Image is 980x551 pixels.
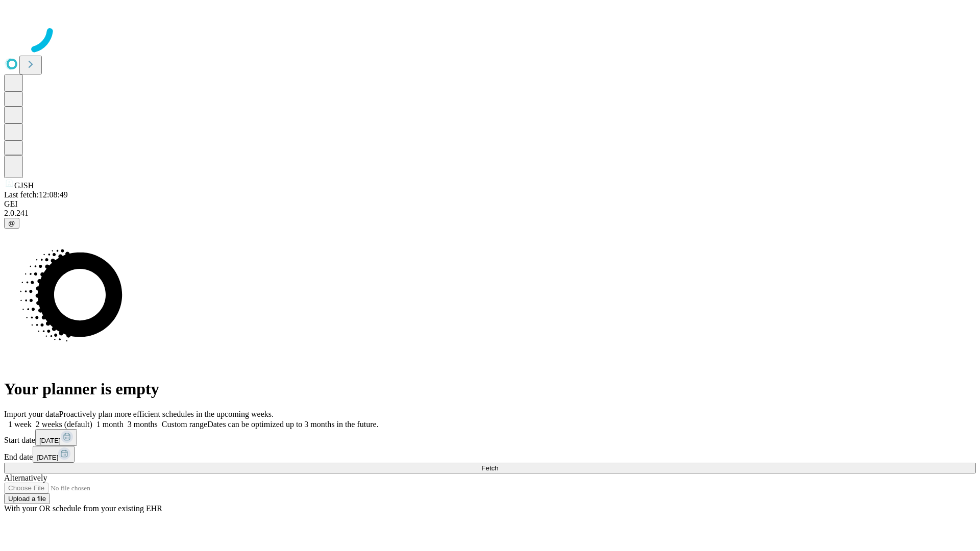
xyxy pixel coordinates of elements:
[4,380,976,398] h1: Your planner is empty
[4,504,162,513] span: With your OR schedule from your existing EHR
[162,420,207,429] span: Custom range
[35,429,77,446] button: [DATE]
[59,410,274,418] span: Proactively plan more efficient schedules in the upcoming weeks.
[4,463,976,473] button: Fetch
[39,437,61,444] span: [DATE]
[4,218,19,229] button: @
[8,420,32,429] span: 1 week
[4,209,976,218] div: 2.0.241
[4,493,50,504] button: Upload a file
[207,420,378,429] span: Dates can be optimized up to 3 months in the future.
[4,429,976,446] div: Start date
[96,420,124,429] span: 1 month
[14,181,34,190] span: GJSH
[128,420,158,429] span: 3 months
[4,199,976,209] div: GEI
[37,454,58,461] span: [DATE]
[36,420,92,429] span: 2 weeks (default)
[4,473,47,482] span: Alternatively
[8,219,15,227] span: @
[4,190,68,199] span: Last fetch: 12:08:49
[33,446,75,463] button: [DATE]
[4,446,976,463] div: End date
[4,410,59,418] span: Import your data
[481,464,498,472] span: Fetch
